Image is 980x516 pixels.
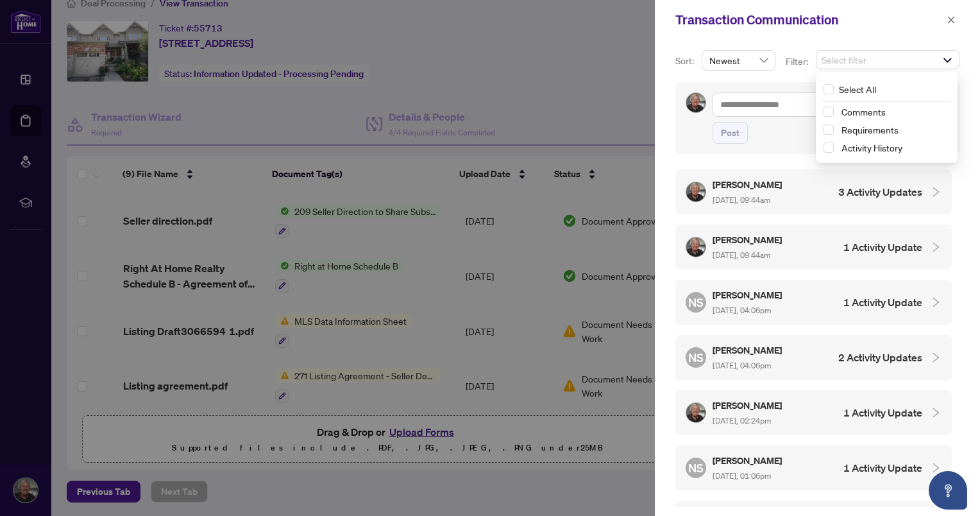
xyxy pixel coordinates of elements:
span: [DATE], 09:44am [713,195,770,205]
span: Select Comments [824,107,834,117]
h4: 1 Activity Update [843,239,922,255]
span: collapsed [930,297,942,308]
span: [DATE], 09:44am [713,250,770,260]
span: collapsed [930,407,942,418]
div: Profile Icon[PERSON_NAME] [DATE], 09:44am3 Activity Updates [675,169,952,214]
h4: 1 Activity Update [843,460,922,476]
div: Profile Icon[PERSON_NAME] [DATE], 02:24pm1 Activity Update [675,390,952,435]
img: Profile Icon [686,237,705,257]
h5: [PERSON_NAME] [713,288,784,302]
h5: [PERSON_NAME] [713,398,784,413]
img: Profile Icon [686,93,705,112]
button: Post [713,122,748,144]
span: NS [688,293,704,311]
span: Comments [841,106,886,117]
div: Profile Icon[PERSON_NAME] [DATE], 09:44am1 Activity Update [675,225,952,270]
h5: [PERSON_NAME] [713,453,784,468]
h4: 2 Activity Updates [838,350,922,365]
span: Newest [709,51,768,70]
span: Comments [836,104,950,119]
p: Sort: [675,54,697,68]
img: Profile Icon [686,182,705,202]
span: collapsed [930,241,942,253]
img: Profile Icon [686,403,705,422]
span: NS [688,348,704,366]
h5: [PERSON_NAME] [713,232,784,247]
span: [DATE], 04:06pm [713,361,771,370]
h5: [PERSON_NAME] [713,343,784,357]
span: Activity History [836,140,950,155]
span: Select Activity History [824,142,834,153]
button: Open asap [929,471,967,510]
div: NS[PERSON_NAME] [DATE], 04:06pm2 Activity Updates [675,335,952,380]
h5: [PERSON_NAME] [713,177,784,192]
div: NS[PERSON_NAME] [DATE], 04:06pm1 Activity Update [675,280,952,325]
span: collapsed [930,186,942,198]
span: collapsed [930,462,942,474]
h4: 3 Activity Updates [838,184,922,200]
span: Requirements [841,124,899,135]
span: [DATE], 02:24pm [713,416,771,426]
p: Filter: [786,55,810,69]
span: [DATE], 01:06pm [713,471,771,481]
div: NS[PERSON_NAME] [DATE], 01:06pm1 Activity Update [675,445,952,490]
h4: 1 Activity Update [843,405,922,420]
span: [DATE], 04:06pm [713,305,771,315]
span: close [947,15,956,24]
span: Activity History [841,142,902,153]
span: collapsed [930,352,942,363]
span: Select All [834,82,881,96]
span: Select Requirements [824,125,834,135]
h4: 1 Activity Update [843,295,922,310]
div: Transaction Communication [675,10,943,30]
span: Requirements [836,122,950,137]
span: NS [688,459,704,477]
